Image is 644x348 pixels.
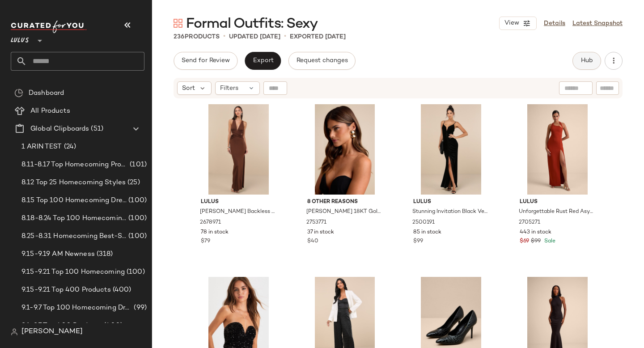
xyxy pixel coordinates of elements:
[111,285,131,295] span: (400)
[306,219,326,227] span: 2753771
[412,208,488,216] span: Stunning Invitation Black Velvet Ruched Sleeveless Maxi Dress
[572,19,623,28] a: Latest Snapshot
[413,229,441,237] span: 85 in stock
[201,198,276,206] span: Lulus
[412,219,435,227] span: 2500191
[21,267,125,277] span: 9.15-9.21 Top 100 Homecoming
[29,88,64,98] span: Dashboard
[519,219,540,227] span: 2705271
[544,19,565,28] a: Details
[125,267,145,277] span: (100)
[21,195,127,206] span: 8.15 Top 100 Homecoming Dresses
[223,31,225,42] span: •
[200,208,275,216] span: [PERSON_NAME] Backless Column Maxi Dress
[89,124,103,134] span: (51)
[520,238,529,246] span: $69
[127,195,147,206] span: (100)
[572,52,601,70] button: Hub
[520,198,595,206] span: Lulus
[174,19,182,28] img: svg%3e
[62,142,76,152] span: (24)
[306,208,382,216] span: [PERSON_NAME] 18KT Gold Oblong Drop Earrings
[11,21,87,33] img: cfy_white_logo.C9jOOHJF.svg
[126,178,140,188] span: (25)
[284,31,286,42] span: •
[21,142,62,152] span: 1 ARIN TEST
[11,328,18,335] img: svg%3e
[288,52,356,70] button: Request changes
[290,32,346,42] p: Exported [DATE]
[296,57,348,64] span: Request changes
[531,238,541,246] span: $99
[21,213,127,224] span: 8.18-8.24 Top 100 Homecoming Dresses
[245,52,281,70] button: Export
[504,20,519,27] span: View
[580,57,593,64] span: Hub
[174,32,220,42] div: Products
[252,57,273,64] span: Export
[127,231,147,242] span: (100)
[132,303,147,313] span: (99)
[21,327,83,337] span: [PERSON_NAME]
[499,17,537,30] button: View
[307,238,318,246] span: $40
[21,303,132,313] span: 9.1-9.7 Top 100 Homecoming Dresses
[300,104,390,195] img: 2753771_01_OM_2025-09-25.jpg
[30,124,89,134] span: Global Clipboards
[194,104,284,195] img: 2678971_01_hero_2025-06-17.jpg
[406,104,496,195] img: 12057981_2500191.jpg
[174,34,185,40] span: 236
[520,229,551,237] span: 443 in stock
[95,249,113,259] span: (318)
[542,238,555,244] span: Sale
[413,198,489,206] span: Lulus
[102,321,123,331] span: (400)
[229,32,280,42] p: updated [DATE]
[127,213,147,224] span: (100)
[21,321,102,331] span: 9.1-9.7 Top 400 Products
[200,219,221,227] span: 2678971
[11,30,29,47] span: Lulus
[186,15,318,33] span: Formal Outfits: Sexy
[201,229,229,237] span: 78 in stock
[21,178,126,188] span: 8.12 Top 25 Homecoming Styles
[14,89,23,98] img: svg%3e
[174,52,237,70] button: Send for Review
[307,229,334,237] span: 37 in stock
[307,198,383,206] span: 8 Other Reasons
[201,238,210,246] span: $79
[30,106,70,116] span: All Products
[220,84,238,93] span: Filters
[21,285,111,295] span: 9.15-9.21 Top 400 Products
[128,160,147,170] span: (101)
[513,104,602,195] img: 2705271_02_front_2025-07-25.jpg
[21,231,127,242] span: 8.25-8.31 Homecoming Best-Sellers
[21,249,95,259] span: 9.15-9.19 AM Newness
[21,160,128,170] span: 8.11-8.17 Top Homecoming Product
[181,57,230,64] span: Send for Review
[413,238,423,246] span: $99
[182,84,195,93] span: Sort
[519,208,594,216] span: Unforgettable Rust Red Asymmetrical Halter Maxi Dress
